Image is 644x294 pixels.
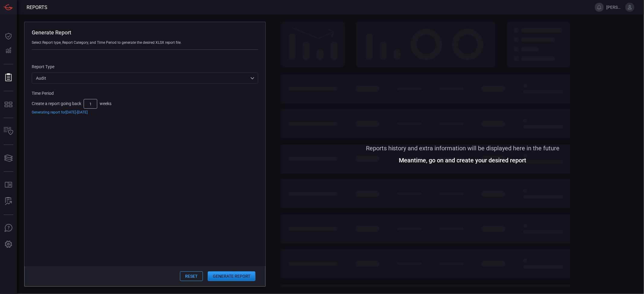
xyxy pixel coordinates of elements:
[32,99,258,114] div: Create a report going back weeks
[606,5,623,10] span: [PERSON_NAME][EMAIL_ADDRESS][DOMAIN_NAME]
[366,146,560,151] div: Reports history and extra information will be displayed here in the future
[180,271,203,281] button: Reset
[1,124,16,139] button: Inventory
[27,5,47,10] span: Reports
[1,194,16,209] button: ALERT ANALYSIS
[36,75,248,81] p: Audit
[1,70,16,85] button: Reports
[399,158,527,163] div: Meantime, go on and create your desired report
[32,110,258,114] div: Generating report for [DATE] - [DATE]
[32,29,258,36] div: Generate Report
[1,97,16,112] button: MITRE - Detection Posture
[1,237,16,252] button: Preferences
[1,151,16,165] button: Cards
[1,29,16,43] button: Dashboard
[1,221,16,235] button: Ask Us A Question
[32,64,258,69] div: Report Type
[32,91,258,96] div: Time Period
[32,40,258,45] div: Select Report type, Report Category, and Time Period to generate the desired XLSX report file.
[208,271,255,281] button: Generate Report
[1,43,16,58] button: Detections
[1,178,16,192] button: Rule Catalog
